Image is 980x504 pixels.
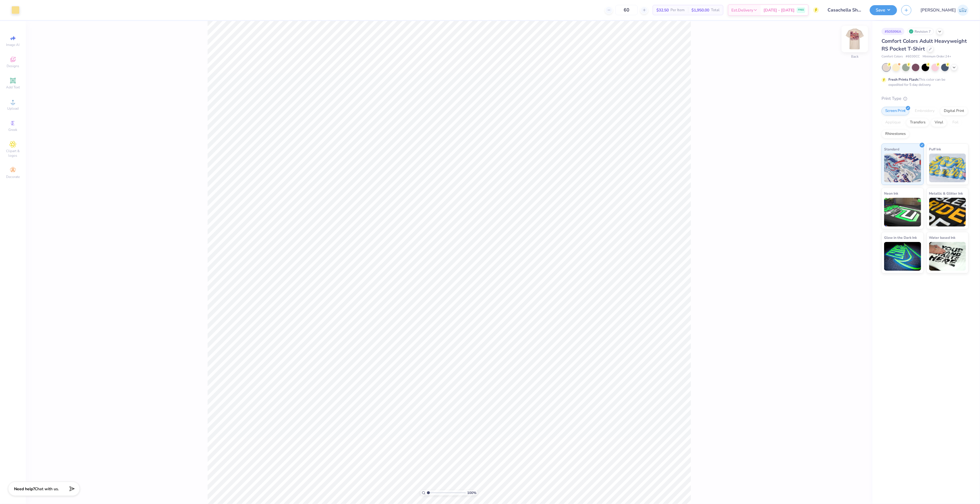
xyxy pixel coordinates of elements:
[882,95,969,102] div: Print Type
[6,42,20,47] span: Image AI
[851,54,859,59] div: Back
[884,154,921,182] img: Standard
[923,54,951,59] span: Minimum Order: 24 +
[884,198,921,226] img: Neon Ink
[670,7,685,13] span: Per Item
[6,175,20,179] span: Decorate
[884,242,921,271] img: Glow in the Dark Ink
[615,5,638,15] input: – –
[906,54,920,59] span: # 6030CC
[888,77,919,82] strong: Fresh Prints Flash:
[7,64,19,68] span: Designs
[931,118,947,127] div: Vinyl
[823,4,865,16] input: Untitled Design
[921,5,969,16] a: [PERSON_NAME]
[882,118,904,127] div: Applique
[7,106,19,111] span: Upload
[467,490,476,495] span: 100 %
[929,234,956,241] span: Water based Ink
[882,54,903,59] span: Comfort Colors
[884,234,917,241] span: Glow in the Dark Ink
[843,28,866,51] img: Back
[882,38,967,52] span: Comfort Colors Adult Heavyweight RS Pocket T-Shirt
[763,7,795,13] span: [DATE] - [DATE]
[731,7,753,13] span: Est. Delivery
[3,149,23,158] span: Clipart & logos
[691,7,709,13] span: $1,950.00
[929,198,966,226] img: Metallic & Glitter Ink
[711,7,720,13] span: Total
[656,7,669,13] span: $32.50
[14,486,35,492] strong: Need help?
[921,7,956,13] span: [PERSON_NAME]
[35,486,59,492] span: Chat with us.
[798,8,804,12] span: FREE
[929,146,941,152] span: Puff Ink
[949,118,962,127] div: Foil
[9,127,18,132] span: Greek
[929,190,963,196] span: Metallic & Glitter Ink
[911,107,938,115] div: Embroidery
[906,118,929,127] div: Transfers
[882,130,909,138] div: Rhinestones
[929,242,966,271] img: Water based Ink
[907,28,934,35] div: Revision 7
[882,28,904,35] div: # 505996A
[884,146,899,152] span: Standard
[870,5,897,15] button: Save
[884,190,898,196] span: Neon Ink
[6,85,20,90] span: Add Text
[882,107,909,115] div: Screen Print
[929,154,966,182] img: Puff Ink
[888,77,959,87] div: This color can be expedited for 5 day delivery.
[957,5,969,16] img: Josephine Amber Orros
[940,107,968,115] div: Digital Print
